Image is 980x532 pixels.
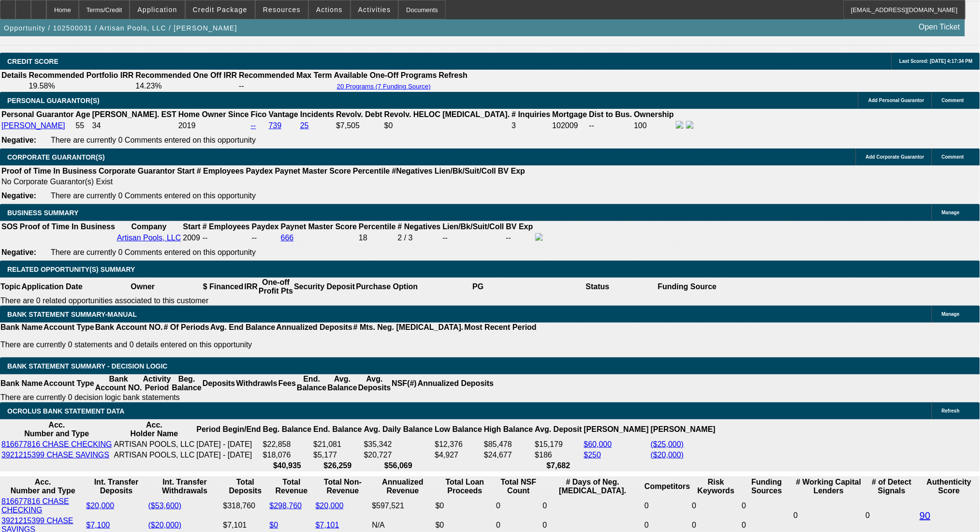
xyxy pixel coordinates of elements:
[353,167,390,175] b: Percentile
[434,440,483,449] td: $12,376
[313,440,362,449] td: $21,081
[296,374,327,393] th: End. Balance
[742,477,792,496] th: Funding Sources
[464,323,537,332] th: Most Recent Period
[276,323,352,332] th: Annualized Deposits
[676,121,684,129] img: facebook-icon.png
[263,440,312,449] td: $22,858
[371,477,434,496] th: Annualized Revenue
[263,420,312,439] th: Beg. Balance
[435,167,496,175] b: Lien/Bk/Suit/Coll
[589,110,632,118] b: Dist to Bus.
[51,192,256,200] span: There are currently 0 Comments entered on this opportunity
[313,450,362,460] td: $5,177
[7,58,59,65] span: CREDIT SCORE
[434,450,483,460] td: $4,927
[92,120,177,131] td: 34
[942,154,964,160] span: Comment
[372,502,433,510] div: $597,521
[358,374,392,393] th: Avg. Deposits
[210,323,276,332] th: Avg. End Balance
[21,278,83,296] th: Application Date
[644,477,690,496] th: Competitors
[28,71,134,80] th: Recommended Portfolio IRR
[43,374,95,393] th: Account Type
[186,0,255,19] button: Credit Package
[313,420,362,439] th: End. Balance
[83,278,203,296] th: Owner
[7,362,168,370] span: Bank Statement Summary - Decision Logic
[7,97,100,104] span: PERSONAL GUARANTOR(S)
[86,521,110,529] a: $7,100
[334,82,434,90] button: 20 Programs (7 Funding Source)
[246,167,273,175] b: Paydex
[364,461,434,471] th: $56,069
[483,420,533,439] th: High Balance
[135,81,237,91] td: 14.23%
[182,233,201,243] td: 2009
[364,450,434,460] td: $20,727
[336,120,383,131] td: $7,505
[920,477,979,496] th: Authenticity Score
[75,120,90,131] td: 55
[512,110,550,118] b: # Inquiries
[633,120,674,131] td: 100
[270,502,302,510] a: $298,760
[865,477,919,496] th: # of Detect Signals
[942,210,960,215] span: Manage
[359,222,395,231] b: Percentile
[132,222,167,231] b: Company
[1,177,529,187] td: No Corporate Guarantor(s) Exist
[99,167,175,175] b: Corporate Guarantor
[258,278,293,296] th: One-off Profit Pts
[278,374,296,393] th: Fees
[398,222,441,231] b: # Negatives
[75,110,90,118] b: Age
[1,420,113,439] th: Acc. Number and Type
[535,420,583,439] th: Avg. Deposit
[178,121,196,130] span: 2019
[435,477,495,496] th: Total Loan Proceeds
[920,510,931,521] a: 90
[398,234,441,242] div: 2 / 3
[196,450,261,460] td: [DATE] - [DATE]
[114,440,195,449] td: ARTISAN POOLS, LLC
[177,167,194,175] b: Start
[7,209,78,217] span: BUSINESS SUMMARY
[327,374,357,393] th: Avg. Balance
[269,110,298,118] b: Vantage
[135,71,237,80] th: Recommended One Off IRR
[498,167,525,175] b: BV Exp
[584,420,649,439] th: [PERSON_NAME]
[542,477,644,496] th: # Days of Neg. [MEDICAL_DATA].
[275,167,351,175] b: Paynet Master Score
[442,233,505,243] td: --
[1,440,112,448] a: 816677816 CHASE CHECKING
[148,521,182,529] a: ($20,000)
[270,521,278,529] a: $0
[336,110,382,118] b: Revolv. Debt
[496,497,541,515] td: 0
[19,222,116,232] th: Proof of Time In Business
[535,450,583,460] td: $186
[364,420,434,439] th: Avg. Daily Balance
[359,234,395,242] div: 18
[114,420,195,439] th: Acc. Holder Name
[1,192,36,200] b: Negative:
[942,311,960,317] span: Manage
[483,440,533,449] td: $85,478
[163,323,210,332] th: # Of Periods
[434,420,483,439] th: Low Balance
[942,408,960,414] span: Refresh
[511,120,551,131] td: 3
[222,477,268,496] th: Total Deposits
[384,120,511,131] td: $0
[222,497,268,515] td: $318,760
[692,477,741,496] th: Risk Keywords
[197,167,244,175] b: # Employees
[269,121,282,130] a: 739
[86,502,114,510] a: $20,000
[418,278,538,296] th: PG
[658,278,717,296] th: Funding Source
[417,374,494,393] th: Annualized Deposits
